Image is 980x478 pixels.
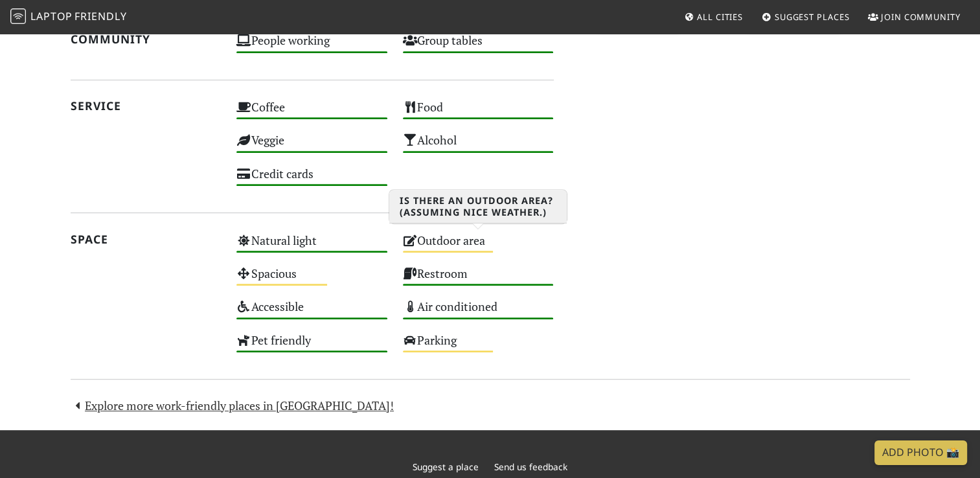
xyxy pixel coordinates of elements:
h2: Space [71,233,222,246]
div: Restroom [395,263,562,296]
a: All Cities [679,5,748,28]
div: Natural light [229,230,395,263]
h3: Is there an outdoor area? (Assuming nice weather.) [389,190,567,223]
div: Veggie [229,130,395,163]
span: Join Community [881,11,961,23]
div: Outdoor area [395,230,562,263]
a: LaptopFriendly LaptopFriendly [10,6,127,28]
div: Spacious [229,263,395,296]
div: Coffee [229,97,395,130]
h2: Service [71,99,222,113]
a: Explore more work-friendly places in [GEOGRAPHIC_DATA]! [71,398,394,413]
div: Group tables [395,30,562,63]
h2: Community [71,32,222,46]
a: Suggest a place [413,461,479,473]
div: Credit cards [229,163,395,196]
div: Accessible [229,296,395,329]
div: People working [229,30,395,63]
div: Alcohol [395,130,562,163]
div: Food [395,97,562,130]
a: Send us feedback [494,461,567,473]
span: Suggest Places [775,11,850,23]
span: Friendly [74,9,126,23]
div: Pet friendly [229,330,395,363]
a: Join Community [863,5,966,28]
span: All Cities [697,11,743,23]
span: Laptop [30,9,73,23]
div: Air conditioned [395,296,562,329]
img: LaptopFriendly [10,8,26,24]
div: Parking [395,330,562,363]
a: Suggest Places [757,5,855,28]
